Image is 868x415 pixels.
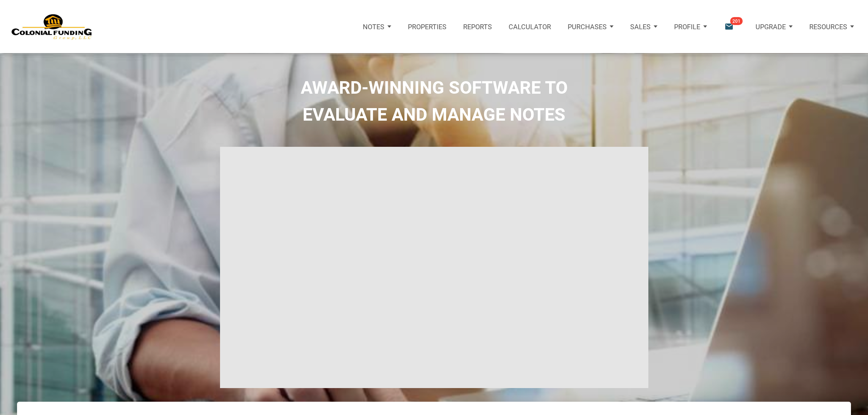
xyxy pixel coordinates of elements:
span: 201 [730,17,743,25]
a: Notes [354,10,400,43]
i: email [724,22,734,32]
p: Sales [630,23,651,31]
button: Reports [455,10,500,43]
a: Calculator [500,10,559,43]
a: Profile [666,10,715,43]
button: Notes [354,13,400,40]
a: Upgrade [747,10,801,43]
a: Sales [622,10,666,43]
h2: AWARD-WINNING SOFTWARE TO EVALUATE AND MANAGE NOTES [6,74,862,127]
p: Calculator [509,23,551,31]
p: Upgrade [756,23,786,31]
button: Purchases [559,13,622,40]
a: Properties [400,10,455,43]
iframe: NoteUnlimited [220,147,648,388]
button: Upgrade [747,13,801,40]
p: Profile [674,23,700,31]
p: Properties [408,23,446,31]
a: Resources [801,10,862,43]
p: Resources [809,23,847,31]
button: Sales [622,13,666,40]
p: Reports [463,23,492,31]
a: Purchases [559,10,622,43]
button: email201 [716,10,747,43]
button: Profile [666,13,715,40]
p: Purchases [568,23,607,31]
button: Resources [801,13,862,40]
p: Notes [363,23,384,31]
